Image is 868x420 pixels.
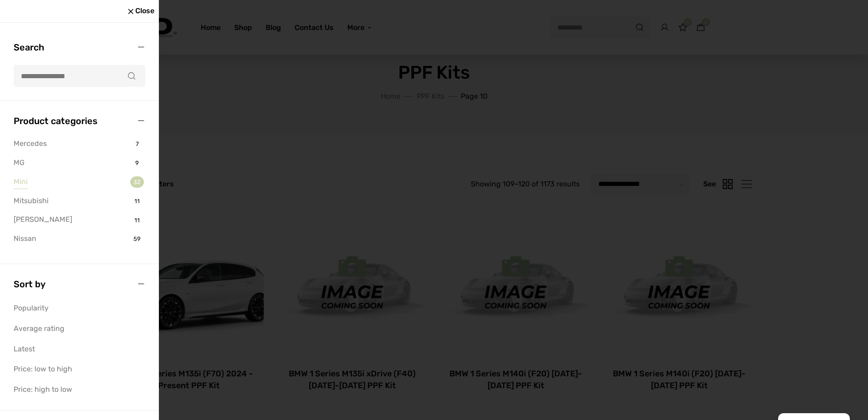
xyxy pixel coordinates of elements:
span: Search [14,41,56,54]
button: Search [118,65,145,87]
a: Price: high to low [14,383,72,397]
a: Price: low to high [14,363,72,376]
a: [PERSON_NAME] [14,213,72,227]
span: 59 [130,234,144,244]
span: 11 [130,196,144,206]
a: Popularity [14,302,49,315]
a: Latest [14,343,35,356]
span: Sort by [14,278,57,290]
a: Mercedes [14,137,47,151]
span: 9 [130,158,144,168]
a: Nissan [14,232,36,246]
span: 32 [130,176,144,188]
span: 11 [130,215,144,225]
a: Average rating [14,322,64,336]
a: Mini [14,175,28,189]
a: Mitsubishi [14,195,49,208]
a: MG [14,156,25,170]
span: Product categories [14,115,109,127]
span: Close [126,3,154,20]
span: 7 [130,139,144,149]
